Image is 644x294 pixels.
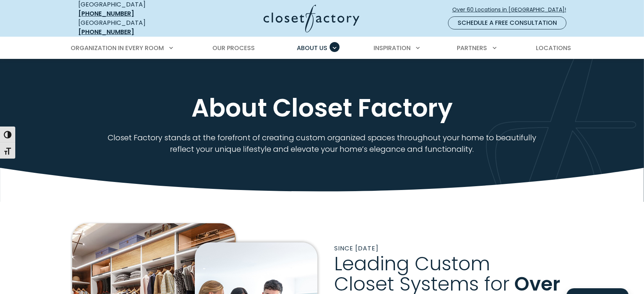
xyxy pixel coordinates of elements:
span: Partners [457,44,487,52]
a: Schedule a Free Consultation [448,16,566,29]
p: Closet Factory stands at the forefront of creating custom organized spaces throughout your home t... [98,132,547,155]
a: [PHONE_NUMBER] [78,28,134,36]
h1: About Closet Factory [77,94,567,123]
span: Organization in Every Room [71,44,164,52]
div: [GEOGRAPHIC_DATA] [78,18,189,37]
span: Our Process [212,44,255,52]
span: About Us [297,44,327,52]
a: [PHONE_NUMBER] [78,9,134,18]
p: Since [DATE] [334,244,572,253]
span: Leading Custom [334,250,490,277]
span: Over 60 Locations in [GEOGRAPHIC_DATA]! [452,6,572,14]
span: Inspiration [374,44,411,52]
span: Locations [536,44,571,52]
img: Closet Factory Logo [264,5,359,32]
a: Over 60 Locations in [GEOGRAPHIC_DATA]! [452,3,573,16]
nav: Primary Menu [65,37,579,59]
